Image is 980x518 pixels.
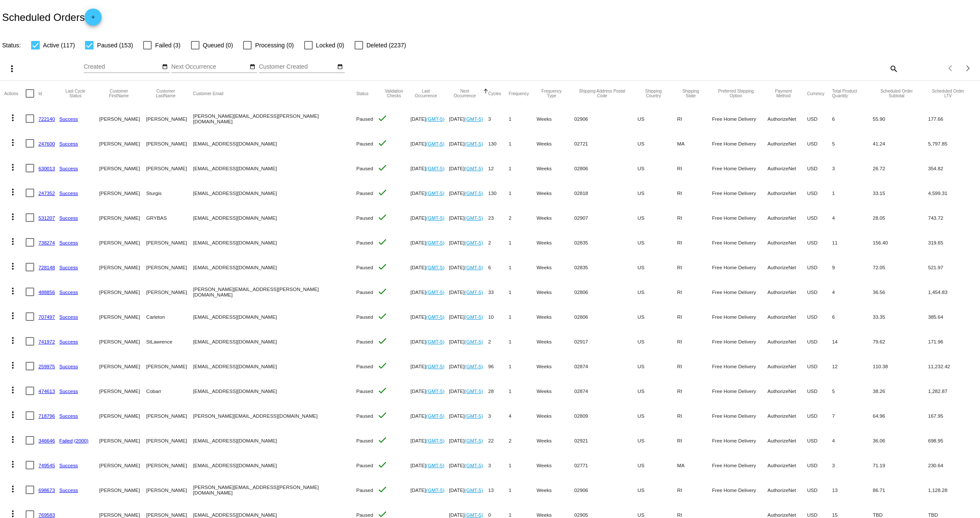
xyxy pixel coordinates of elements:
mat-cell: 1,282.87 [928,378,975,403]
mat-cell: 28 [488,378,509,403]
mat-cell: AuthorizeNet [767,131,807,156]
mat-cell: [PERSON_NAME] [146,106,193,131]
mat-cell: [EMAIL_ADDRESS][DOMAIN_NAME] [193,304,356,329]
mat-cell: 319.65 [928,230,975,255]
mat-cell: RI [677,205,712,230]
mat-cell: USD [807,378,832,403]
mat-cell: Weeks [537,180,574,205]
mat-icon: date_range [249,64,255,70]
mat-cell: 02874 [574,378,637,403]
a: (GMT-5) [426,190,444,196]
a: 259975 [38,364,55,369]
mat-cell: [EMAIL_ADDRESS][DOMAIN_NAME] [193,180,356,205]
mat-cell: [DATE] [449,279,488,304]
mat-cell: StLawrence [146,329,193,354]
a: Success [59,116,78,122]
mat-cell: [PERSON_NAME] [99,230,146,255]
mat-cell: US [637,378,677,403]
mat-cell: 1 [509,378,537,403]
mat-cell: 130 [488,180,509,205]
mat-cell: 02835 [574,255,637,279]
mat-cell: [PERSON_NAME] [99,378,146,403]
a: 630013 [38,166,55,171]
a: 728148 [38,265,55,270]
a: (GMT-5) [426,166,444,171]
mat-cell: US [637,205,677,230]
mat-cell: RI [677,180,712,205]
button: Next page [959,60,977,77]
mat-cell: 1 [509,279,537,304]
mat-cell: 33 [488,279,509,304]
mat-cell: USD [807,180,832,205]
a: 488856 [38,289,55,295]
mat-cell: [DATE] [449,329,488,354]
mat-cell: [DATE] [411,354,449,378]
a: 247352 [38,190,55,196]
mat-cell: 1 [509,156,537,180]
mat-cell: 02806 [574,156,637,180]
mat-cell: US [637,106,677,131]
mat-cell: [PERSON_NAME] [99,403,146,428]
mat-cell: USD [807,279,832,304]
mat-cell: RI [677,304,712,329]
mat-cell: RI [677,255,712,279]
mat-cell: Weeks [537,131,574,156]
mat-cell: 110.38 [873,354,928,378]
a: Success [59,364,78,369]
mat-cell: RI [677,156,712,180]
mat-cell: 6 [488,255,509,279]
mat-cell: Weeks [537,279,574,304]
mat-cell: Free Home Delivery [712,106,768,131]
mat-cell: [PERSON_NAME] [146,403,193,428]
mat-cell: [DATE] [411,230,449,255]
mat-cell: US [637,329,677,354]
mat-cell: Free Home Delivery [712,205,768,230]
mat-cell: [EMAIL_ADDRESS][DOMAIN_NAME] [193,378,356,403]
button: Change sorting for Id [38,91,42,96]
button: Change sorting for ShippingState [677,89,704,98]
a: (GMT-5) [426,314,444,320]
mat-cell: 28.05 [873,205,928,230]
mat-icon: more_vert [8,335,18,346]
mat-cell: [EMAIL_ADDRESS][DOMAIN_NAME] [193,156,356,180]
mat-cell: US [637,131,677,156]
mat-icon: more_vert [8,187,18,197]
mat-cell: 385.64 [928,304,975,329]
mat-cell: Free Home Delivery [712,354,768,378]
mat-cell: 1 [509,230,537,255]
a: (GMT-5) [465,364,483,369]
mat-cell: [PERSON_NAME][EMAIL_ADDRESS][PERSON_NAME][DOMAIN_NAME] [193,279,356,304]
mat-cell: 4 [509,403,537,428]
button: Change sorting for LifetimeValue [928,89,968,98]
mat-cell: AuthorizeNet [767,304,807,329]
mat-cell: Weeks [537,106,574,131]
a: Success [59,141,78,146]
a: (GMT-5) [426,141,444,146]
input: Created [84,64,161,70]
mat-cell: Free Home Delivery [712,156,768,180]
button: Change sorting for CustomerFirstName [99,89,138,98]
mat-cell: [DATE] [411,131,449,156]
mat-cell: 3 [832,156,873,180]
mat-cell: Free Home Delivery [712,230,768,255]
mat-cell: AuthorizeNet [767,180,807,205]
mat-cell: 6 [832,304,873,329]
mat-cell: 521.97 [928,255,975,279]
mat-icon: more_vert [8,311,18,321]
mat-cell: [DATE] [411,180,449,205]
button: Change sorting for NextOccurrenceUtc [449,89,481,98]
mat-cell: Weeks [537,255,574,279]
mat-cell: 72.05 [873,255,928,279]
mat-cell: [PERSON_NAME] [146,255,193,279]
mat-cell: AuthorizeNet [767,106,807,131]
mat-cell: [PERSON_NAME] [99,255,146,279]
mat-cell: Weeks [537,205,574,230]
mat-cell: [DATE] [449,106,488,131]
mat-cell: 26.72 [873,156,928,180]
mat-cell: [PERSON_NAME] [99,156,146,180]
button: Change sorting for ShippingPostcode [574,89,630,98]
mat-icon: date_range [162,64,168,70]
mat-cell: 02721 [574,131,637,156]
mat-cell: USD [807,131,832,156]
mat-cell: US [637,230,677,255]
